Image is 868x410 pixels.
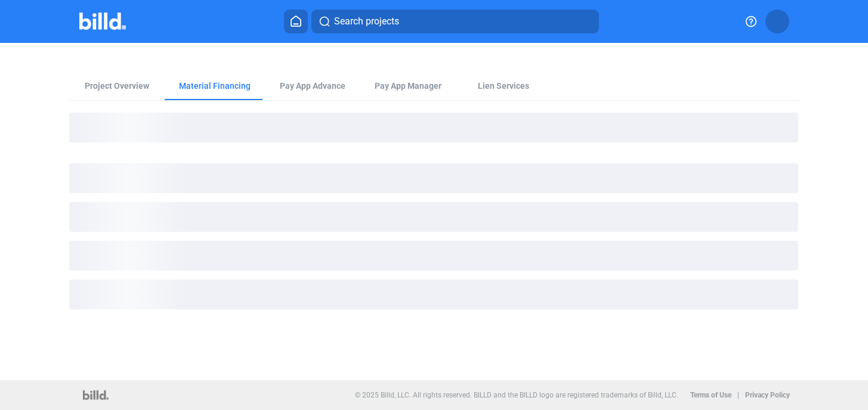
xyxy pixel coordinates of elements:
b: Terms of Use [690,391,731,399]
div: loading [69,241,798,271]
div: Material Financing [179,80,251,92]
p: © 2025 Billd, LLC. All rights reserved. BILLD and the BILLD logo are registered trademarks of Bil... [355,391,678,399]
b: Privacy Policy [745,391,790,399]
div: loading [69,163,798,193]
span: Search projects [334,14,399,29]
img: Billd Company Logo [79,13,126,30]
div: Pay App Advance [280,80,345,92]
div: loading [69,202,798,232]
div: Project Overview [85,80,149,92]
span: Pay App Manager [375,80,441,92]
div: Lien Services [478,80,529,92]
button: Search projects [311,10,599,33]
p: | [737,391,739,399]
div: loading [69,113,798,142]
img: logo [83,390,109,400]
div: loading [69,279,798,309]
